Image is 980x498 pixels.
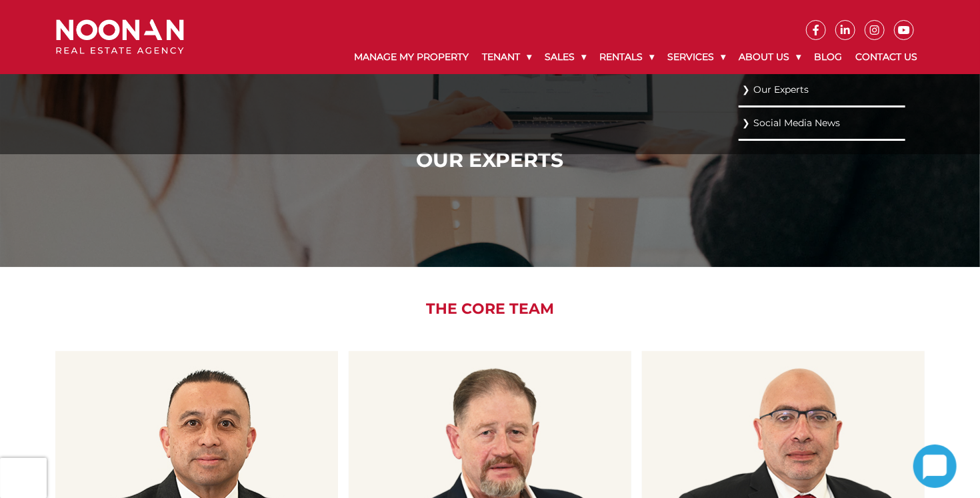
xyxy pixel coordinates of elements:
a: Rentals [593,40,661,74]
a: Services [661,40,732,74]
img: Noonan Real Estate Agency [56,19,184,55]
a: Tenant [475,40,538,74]
a: Our Experts [742,81,902,99]
a: Social Media News [742,114,902,132]
h2: The Core Team [46,300,935,318]
a: About Us [732,40,807,74]
a: Manage My Property [347,40,475,74]
h1: Our Experts [59,148,921,172]
a: Sales [538,40,593,74]
a: Blog [807,40,849,74]
a: Contact Us [849,40,924,74]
